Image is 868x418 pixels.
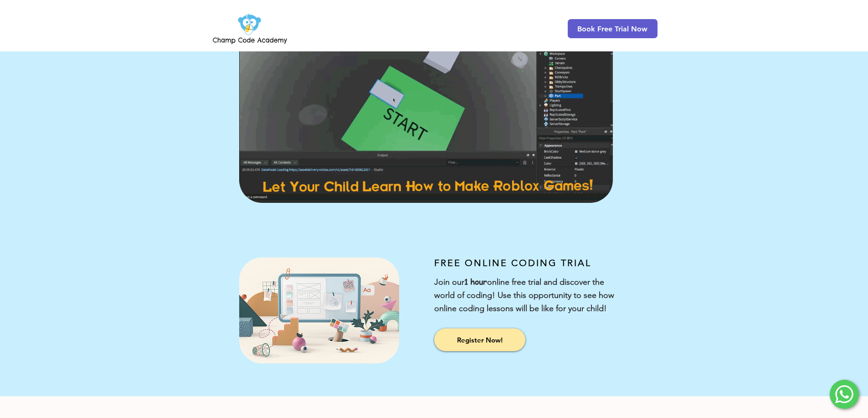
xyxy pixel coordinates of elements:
span: Register Now! [457,335,503,345]
div: Keywords by Traffic [101,54,154,60]
div: Domain Overview [35,54,82,60]
span: Join our online free trial and discover the world of coding! Use this opportunity to see how onli... [434,277,614,313]
img: tab_domain_overview_orange.svg [25,53,32,60]
img: website_grey.svg [15,24,22,31]
img: tab_keywords_by_traffic_grey.svg [91,53,98,60]
a: Book Free Trial Now [568,19,657,38]
img: logo_orange.svg [15,15,22,22]
span: FREE ONLINE CODING TRIAL [434,257,591,268]
a: Register Now! [434,328,525,351]
img: Champ Code Academy Logo PNG.png [211,11,289,46]
img: Champ Code Academy Free Online Coding Trial Illustration 1 [239,257,399,363]
div: v 4.0.25 [26,15,45,22]
span: 1 hour [464,276,487,287]
div: Domain: [DOMAIN_NAME] [24,24,100,31]
span: Book Free Trial Now [577,25,647,33]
